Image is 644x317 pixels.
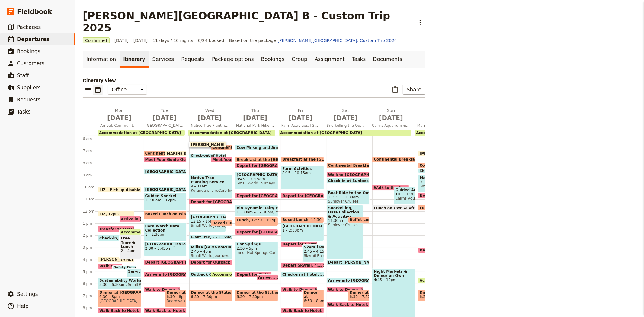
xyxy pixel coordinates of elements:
[328,260,422,264] span: Depart [PERSON_NAME][GEOGRAPHIC_DATA]
[281,287,317,292] div: Walk to Dinner6:15pm
[191,295,217,299] span: 6:30 – 7:30pm
[288,51,311,68] a: Group
[328,219,362,223] span: 11:30am – 4pm
[236,114,274,123] span: [DATE]
[208,51,257,68] a: Package options
[235,290,278,301] div: Dinner at the Station6:30 – 7:30pm
[145,287,178,291] span: Walk to Dinner
[17,303,29,309] span: Help
[144,271,187,277] div: Arrive into [GEOGRAPHIC_DATA]
[235,163,278,168] div: Depart for [GEOGRAPHIC_DATA]
[167,299,185,303] span: Boardwalk Social
[112,265,137,270] div: Safety Orientation
[327,287,363,292] div: Walk to Dinner6:15pm
[144,193,187,211] div: Guided Snorkel10:30am – 12pm
[119,229,141,235] div: Accommodation at [GEOGRAPHIC_DATA]
[189,142,226,147] div: [PERSON_NAME] to the Office
[98,130,185,136] div: Accommodation at [GEOGRAPHIC_DATA]
[189,199,232,205] div: Depart for [GEOGRAPHIC_DATA]
[372,114,410,123] span: [DATE]
[280,131,362,135] span: Accommodation at [GEOGRAPHIC_DATA]
[126,283,166,287] span: Small World Journeys
[374,269,414,278] span: Night Markets & Dinner on Own
[328,173,390,177] span: Walk to [GEOGRAPHIC_DATA]
[396,196,414,200] span: Cairns Aquarium
[420,248,485,252] span: Depart for Daintree Rainforest
[167,152,237,155] span: MARINE GUIDES - Arrive at Office
[348,290,370,301] div: Dinner at [PERSON_NAME][GEOGRAPHIC_DATA]6:30 – 7:30pm
[119,216,141,222] div: Arrive in [GEOGRAPHIC_DATA]
[304,245,322,249] span: Skyrail Rainforest Cableway
[191,154,228,158] span: Check-out of Hotel
[418,169,455,173] div: Check-out of Hotel
[237,164,304,168] span: Depart for [GEOGRAPHIC_DATA]
[282,224,322,228] span: [GEOGRAPHIC_DATA]
[235,229,278,235] div: Depart for [GEOGRAPHIC_DATA]
[237,146,290,149] span: Cow Milking and Animals
[17,7,52,16] span: Fieldbook
[327,259,370,265] div: Depart [PERSON_NAME][GEOGRAPHIC_DATA]
[281,193,324,199] div: Depart for [GEOGRAPHIC_DATA]
[328,163,393,168] span: Continental Breakfast at Hotel
[327,107,365,123] h2: Sat
[191,235,213,239] span: Giant Tree
[420,184,453,188] span: Small World Journeys
[149,51,178,68] a: Services
[257,274,278,280] div: Arrive5:15pm
[237,181,277,185] span: Small World Journeys
[328,199,368,203] span: Sunlover Cruises
[273,210,313,214] span: Mungalli Creek Dairy
[191,290,231,295] span: Dinner at the Station
[281,217,324,223] div: Boxed Lunch12:30 – 1pm
[121,236,139,249] span: Free Time & Lunch on Own
[418,205,455,211] div: Lunch in the Park
[328,195,368,199] span: 10:15 – 11:30am
[191,114,229,123] span: [DATE]
[282,194,350,198] span: Depart for [GEOGRAPHIC_DATA]
[100,107,138,123] h2: Mon
[98,226,134,232] div: Transfer to Hotel
[394,187,415,205] div: Guided Aquarium Study Tour10 – 11:30amCairns Aquarium
[145,158,240,162] span: Meet Your Guide Outside Reception & Depart
[235,205,278,217] div: Bio-Dynamic Dairy Farm11:30am – 12:30pmMungalli Creek Dairy
[360,287,374,291] span: 6:15pm
[165,290,187,307] div: Dinner at The [GEOGRAPHIC_DATA]6:30 – 8pmBoardwalk Social
[191,249,231,254] span: 2:45 – 4pm
[144,187,187,193] div: [GEOGRAPHIC_DATA]
[191,260,262,264] span: Depart for Outback Cattle Station
[188,107,234,130] button: Wed [DATE]Native Tree Planting Service Work, Crater Lakes, Giant Trees, Waterfalls & Outback Catt...
[350,295,376,299] span: 6:30 – 7:30pm
[279,123,322,128] span: Farm Activities, [GEOGRAPHIC_DATA] & Skyrail Cableway
[237,173,277,177] span: [GEOGRAPHIC_DATA]
[282,242,340,246] span: Depart for Skyrail Terminal
[234,123,277,128] span: National Park Hike, Bio-Dynamic Dairy Farm & Hot Springs
[146,114,184,123] span: [DATE]
[282,287,315,291] span: Walk to Dinner
[302,290,324,307] div: Dinner at Boardwalk Social by [PERSON_NAME]6:30 – 8pm
[237,246,277,251] span: 2:30 – 5pm
[396,188,414,192] span: Guided Aquarium Study Tour
[165,151,187,156] div: MARINE GUIDES - Arrive at Office
[372,107,410,123] h2: Sun
[281,157,324,162] div: Breakfast at the [GEOGRAPHIC_DATA]
[127,268,141,277] div: Service Project for the Homeless
[17,291,38,297] span: Settings
[145,272,213,276] span: Arrive into [GEOGRAPHIC_DATA]
[279,107,324,130] button: Fri [DATE]Farm Activities, [GEOGRAPHIC_DATA] & Skyrail Cableway
[98,277,141,289] div: Sustainability Workshop5:30 – 6:30pmSmall World Journeys
[235,172,278,190] div: [GEOGRAPHIC_DATA]8:45 – 10:15amSmall World Journeys
[237,242,277,246] span: Hot Springs
[304,249,322,254] span: 2:45 – 4:15pm
[211,220,232,226] div: Boxed Lunch
[418,151,461,156] div: [PERSON_NAME] to office
[369,51,406,68] a: Documents
[415,130,502,136] div: Accommodation at [GEOGRAPHIC_DATA]
[17,97,40,103] span: Requests
[17,24,41,30] span: Packages
[420,152,474,155] span: [PERSON_NAME] to office
[279,130,411,136] div: Accommodation at [GEOGRAPHIC_DATA]
[327,114,365,123] span: [DATE]
[143,123,186,128] span: [GEOGRAPHIC_DATA] [GEOGRAPHIC_DATA], Snorkelling & CoralWatch
[121,230,205,234] span: Accommodation at [GEOGRAPHIC_DATA]
[17,48,40,54] span: Bookings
